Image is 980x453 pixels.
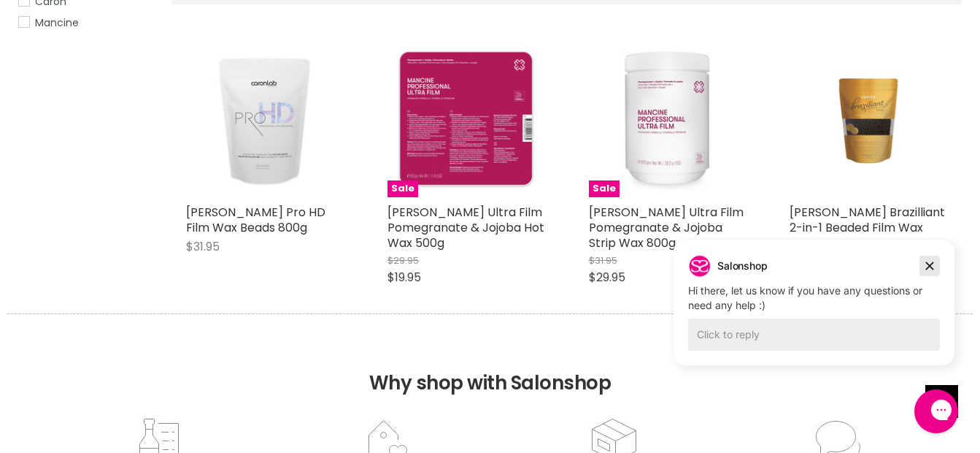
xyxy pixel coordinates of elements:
a: Mancine Ultra Film Pomegranate & Jojoba Strip Wax 800gSale [589,39,746,197]
span: $19.95 [387,269,421,286]
a: [PERSON_NAME] Ultra Film Pomegranate & Jojoba Hot Wax 500g [387,204,544,251]
a: [PERSON_NAME] Ultra Film Pomegranate & Jojoba Strip Wax 800g [589,204,744,251]
img: Mancine Ultra Film Pomegranate & Jojoba Hot Wax 500g [387,39,545,197]
span: $29.95 [387,254,419,267]
a: Caron Brazilliant 2-in-1 Beaded Film Wax [790,39,947,197]
span: $31.95 [589,254,617,267]
iframe: Gorgias live chat campaigns [663,237,965,387]
span: Sale [589,180,620,197]
iframe: Gorgias live chat messenger [907,384,965,438]
img: Caron Pro HD Film Wax Beads 800g [186,39,344,197]
img: Mancine Ultra Film Pomegranate & Jojoba Strip Wax 800g [589,39,746,197]
a: [PERSON_NAME] Pro HD Film Wax Beads 800g [186,204,325,236]
img: Caron Brazilliant 2-in-1 Beaded Film Wax [816,39,921,197]
span: $31.95 [186,238,220,255]
h2: Why shop with Salonshop [7,313,973,416]
a: Mancine [18,15,153,31]
span: Sale [387,180,418,197]
a: Mancine Ultra Film Pomegranate & Jojoba Hot Wax 500gSale [387,39,545,197]
a: [PERSON_NAME] Brazilliant 2-in-1 Beaded Film Wax [790,204,945,236]
span: Mancine [35,15,79,30]
span: $29.95 [589,269,625,286]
